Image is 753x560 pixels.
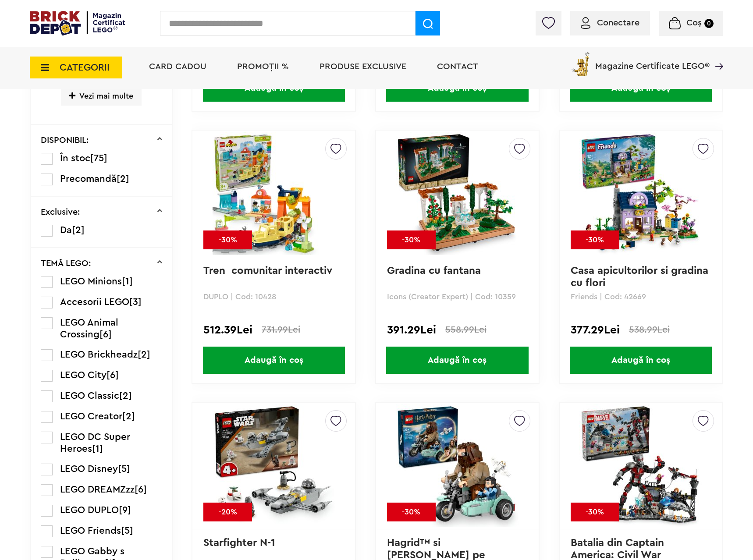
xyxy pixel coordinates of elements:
[60,174,117,184] span: Precomandă
[203,293,344,301] p: DUPLO | Cod: 10428
[60,63,110,72] span: CATEGORII
[122,411,135,421] span: [2]
[60,153,90,163] span: În stoc
[262,325,300,334] span: 731.99Lei
[60,297,129,307] span: Accesorii LEGO
[213,132,335,255] img: Tren comunitar interactiv
[60,485,135,494] span: LEGO DREAMZzz
[129,297,142,307] span: [3]
[203,503,252,521] div: -20%
[571,266,711,288] a: Casa apicultorilor si gradina cu flori
[60,391,119,401] span: LEGO Classic
[41,208,80,216] p: Exclusive:
[60,505,119,515] span: LEGO DUPLO
[203,325,252,335] span: 512.39Lei
[138,350,150,359] span: [2]
[107,370,119,380] span: [6]
[41,136,89,145] p: DISPONIBIL:
[704,19,714,28] small: 0
[121,526,133,535] span: [5]
[41,259,91,268] p: TEMĂ LEGO:
[119,505,131,515] span: [9]
[445,325,487,334] span: 558.99Lei
[119,391,132,401] span: [2]
[396,132,519,255] img: Gradina cu fantana
[72,225,85,235] span: [2]
[99,330,112,339] span: [6]
[92,444,103,454] span: [1]
[387,230,436,249] div: -30%
[320,62,406,71] a: Produse exclusive
[579,404,702,527] img: Batalia din Captain America: Civil War
[237,62,289,71] a: PROMOȚII %
[386,347,528,374] span: Adaugă în coș
[595,50,710,71] span: Magazine Certificate LEGO®
[387,503,436,521] div: -30%
[213,404,335,527] img: Starfighter N-1
[192,347,355,374] a: Adaugă în coș
[118,464,130,474] span: [5]
[387,325,436,335] span: 391.29Lei
[597,18,639,27] span: Conectare
[60,276,122,286] span: LEGO Minions
[60,370,107,380] span: LEGO City
[90,153,107,163] span: [75]
[60,225,72,235] span: Da
[396,404,519,527] img: Hagrid™ si Harry pe motocicleta
[376,347,539,374] a: Adaugă în coș
[579,132,702,255] img: Casa apicultorilor si gradina cu flori
[61,86,142,106] span: Vezi mai multe
[437,62,478,71] a: Contact
[387,266,481,276] a: Gradina cu fantana
[560,347,722,374] a: Adaugă în coș
[60,526,121,535] span: LEGO Friends
[60,411,122,421] span: LEGO Creator
[203,347,345,374] span: Adaugă în coș
[117,174,129,184] span: [2]
[203,230,252,249] div: -30%
[571,293,711,301] p: Friends | Cod: 42669
[135,485,147,494] span: [6]
[60,350,138,359] span: LEGO Brickheadz
[570,347,712,374] span: Adaugă în coș
[387,293,528,301] p: Icons (Creator Expert) | Cod: 10359
[686,18,702,27] span: Coș
[203,538,275,548] a: Starfighter N-1
[60,432,130,454] span: LEGO DC Super Heroes
[571,325,620,335] span: 377.29Lei
[629,325,670,334] span: 538.99Lei
[149,62,206,71] a: Card Cadou
[203,266,332,276] a: Tren comunitar interactiv
[581,18,639,27] a: Conectare
[60,464,118,474] span: LEGO Disney
[571,503,619,521] div: -30%
[710,50,723,59] a: Magazine Certificate LEGO®
[60,318,118,339] span: LEGO Animal Crossing
[122,276,133,286] span: [1]
[571,230,619,249] div: -30%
